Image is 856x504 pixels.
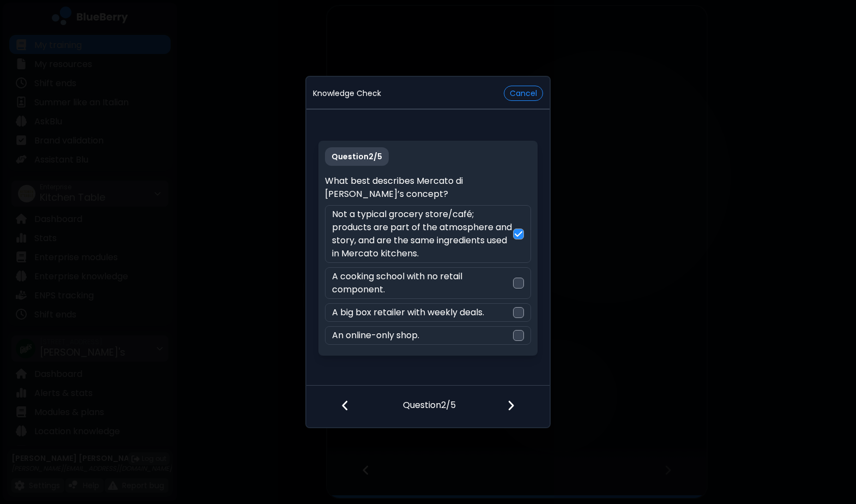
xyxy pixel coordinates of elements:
button: Cancel [504,86,543,101]
p: Knowledge Check [313,88,381,98]
img: check [515,230,522,238]
p: A cooking school with no retail component. [332,270,513,296]
p: Question 2 / 5 [325,147,389,166]
p: Question 2 / 5 [403,386,456,412]
p: A big box retailer with weekly deals. [332,306,484,319]
p: What best describes Mercato di [PERSON_NAME]’s concept? [325,175,531,201]
img: file icon [507,399,515,411]
p: An online-only shop. [332,329,419,342]
p: Not a typical grocery store/café; products are part of the atmosphere and story, and are the same... [332,208,513,260]
img: file icon [341,399,349,411]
